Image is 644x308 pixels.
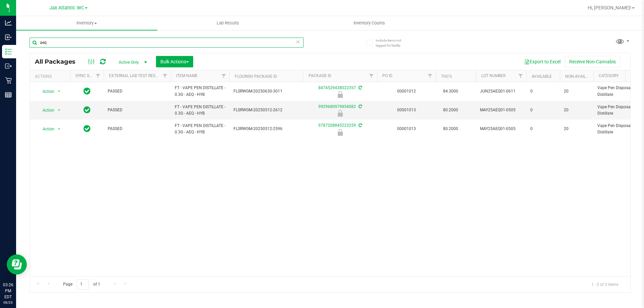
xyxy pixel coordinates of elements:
[318,104,356,109] a: 9929680979854082
[515,70,526,82] a: Filter
[309,73,331,78] a: Package ID
[299,16,440,30] a: Inventory Counts
[302,91,378,98] div: Newly Received
[160,59,189,64] span: Bulk Actions
[588,5,631,10] span: Hi, [PERSON_NAME]!
[480,107,522,113] span: MAY25AEQ01-0505
[93,70,104,82] a: Filter
[37,106,55,115] span: Action
[233,88,299,95] span: FLSRWGM-20250630-3011
[397,126,416,131] a: 00001013
[175,85,225,98] span: FT - VAPE PEN DISTILLATE - 0.3G - AEQ - HYB
[5,63,12,69] inline-svg: Outbound
[565,74,595,79] a: Non-Available
[440,86,462,96] span: 84.3000
[302,129,378,136] div: Newly Received
[530,88,556,95] span: 0
[358,85,362,90] span: Sync from Compliance System
[440,105,462,115] span: 80.2000
[160,70,171,82] a: Filter
[233,126,299,132] span: FLSRWGM-20250512-2596
[376,38,409,48] span: Include items not tagged for facility
[366,70,377,82] a: Filter
[3,282,13,300] p: 03:26 PM EDT
[532,74,552,79] a: Available
[480,126,522,132] span: MAY25AEQ01-0505
[397,89,416,94] a: 00001012
[7,254,27,274] iframe: Resource center
[75,73,101,78] a: Sync Status
[84,124,91,133] span: In Sync
[358,123,362,128] span: Sync from Compliance System
[382,73,392,78] a: PO ID
[108,107,167,113] span: PASSED
[440,124,462,134] span: 80.2000
[397,108,416,112] a: 00001013
[208,20,248,26] span: Lab Results
[108,126,167,132] span: PASSED
[109,73,162,78] a: External Lab Test Result
[318,123,356,128] a: 9787208845223259
[157,16,299,30] a: Lab Results
[586,279,624,289] span: 1 - 3 of 3 items
[30,38,304,48] input: Search Package ID, Item Name, SKU, Lot or Part Number...
[57,279,106,290] span: Page of 1
[156,56,193,67] button: Bulk Actions
[5,91,12,98] inline-svg: Reports
[302,110,378,117] div: Newly Received
[565,56,620,67] button: Receive Non-Cannabis
[37,124,55,134] span: Action
[108,88,167,95] span: PASSED
[3,300,13,305] p: 08/23
[55,124,63,134] span: select
[358,104,362,109] span: Sync from Compliance System
[37,87,55,96] span: Action
[16,16,157,30] a: Inventory
[235,74,277,79] a: Flourish Package ID
[77,279,89,290] input: 1
[5,77,12,84] inline-svg: Retail
[218,70,229,82] a: Filter
[425,70,436,82] a: Filter
[175,123,225,135] span: FT - VAPE PEN DISTILLATE - 0.3G - AEQ - HYB
[175,104,225,117] span: FT - VAPE PEN DISTILLATE - 0.3G - AEQ - HYB
[564,88,589,95] span: 20
[5,34,12,41] inline-svg: Inbound
[530,107,556,113] span: 0
[564,107,589,113] span: 20
[481,73,505,78] a: Lot Number
[5,19,12,26] inline-svg: Analytics
[84,86,91,96] span: In Sync
[5,48,12,55] inline-svg: Inventory
[233,107,299,113] span: FLSRWGM-20250512-2612
[296,38,300,46] span: Clear
[35,58,82,65] span: All Packages
[176,73,198,78] a: Item Name
[599,73,619,78] a: Category
[530,126,556,132] span: 0
[55,87,63,96] span: select
[441,74,452,79] a: THC%
[344,20,394,26] span: Inventory Counts
[564,126,589,132] span: 20
[35,74,67,79] div: Actions
[49,5,84,11] span: Jax Atlantic WC
[520,56,565,67] button: Export to Excel
[84,105,91,115] span: In Sync
[318,85,356,90] a: 8474529438022357
[55,106,63,115] span: select
[16,20,157,26] span: Inventory
[480,88,522,95] span: JUN25AEQ01-0611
